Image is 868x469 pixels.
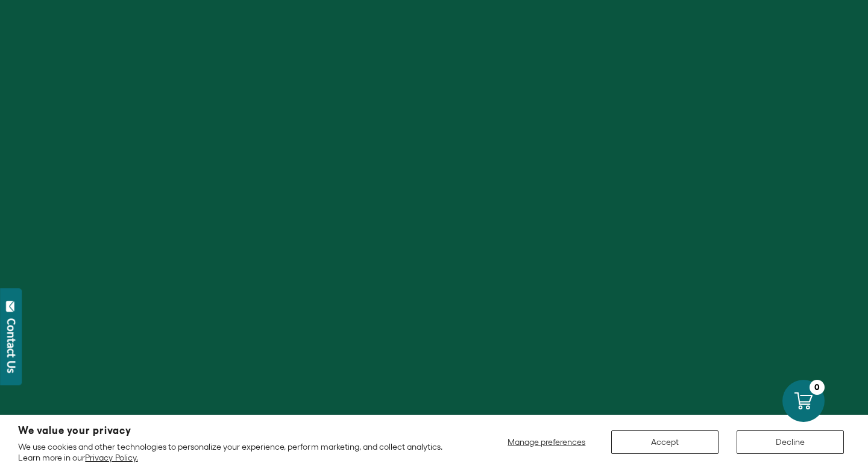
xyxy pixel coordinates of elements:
button: Manage preferences [500,430,593,454]
a: Privacy Policy. [85,453,137,462]
button: Decline [737,430,844,454]
h2: We value your privacy [18,426,459,436]
div: Contact Us [5,318,17,373]
button: Accept [611,430,719,454]
span: Manage preferences [508,437,585,447]
p: We use cookies and other technologies to personalize your experience, perform marketing, and coll... [18,441,459,463]
div: 0 [810,380,825,395]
